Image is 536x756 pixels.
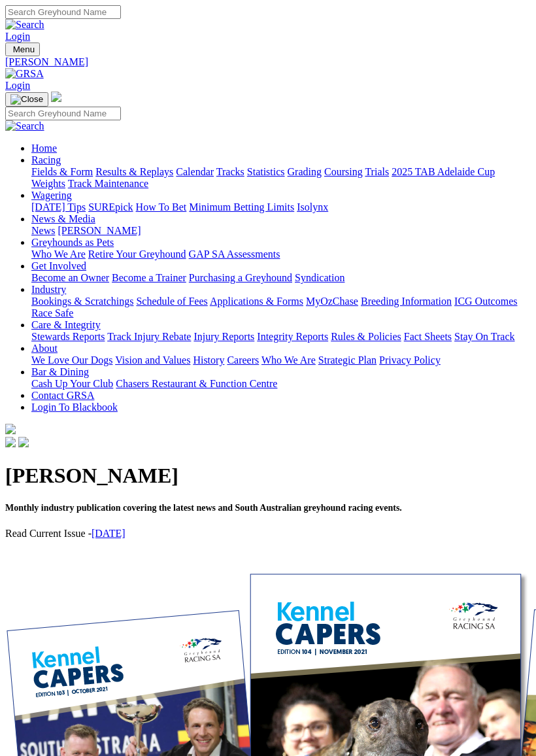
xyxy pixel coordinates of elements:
div: About [31,354,531,366]
a: Chasers Restaurant & Function Centre [116,378,277,389]
a: Careers [227,354,259,366]
a: News & Media [31,213,95,224]
a: Retire Your Greyhound [88,249,186,260]
a: Schedule of Fees [136,296,207,307]
img: Search [5,120,44,132]
a: [PERSON_NAME] [58,225,141,236]
a: Greyhounds as Pets [31,237,114,248]
a: Calendar [176,166,214,177]
a: We Love Our Dogs [31,354,112,366]
a: Purchasing a Greyhound [189,272,292,283]
a: Injury Reports [193,331,254,342]
a: [DATE] Tips [31,201,86,213]
a: Results & Replays [95,166,173,177]
a: Minimum Betting Limits [189,201,294,213]
a: Fields & Form [31,166,93,177]
a: GAP SA Assessments [189,249,280,260]
div: Bar & Dining [31,378,531,390]
a: Become an Owner [31,272,109,283]
a: Race Safe [31,307,73,318]
img: logo-grsa-white.png [5,424,16,434]
a: Strategic Plan [318,354,377,366]
a: Vision and Values [115,354,190,366]
a: Login [5,80,30,91]
a: Coursing [324,166,363,177]
a: Trials [365,166,389,177]
img: GRSA [5,68,44,80]
a: Privacy Policy [379,354,441,366]
a: Syndication [295,272,344,283]
a: Login [5,31,30,42]
input: Search [5,5,121,19]
div: Wagering [31,201,531,213]
a: Care & Integrity [31,319,101,330]
a: Integrity Reports [257,331,328,342]
a: Wagering [31,190,72,201]
a: Who We Are [31,249,86,260]
a: Isolynx [297,201,328,213]
img: twitter.svg [18,437,29,447]
img: Close [10,94,43,105]
a: Industry [31,284,66,295]
a: Tracks [216,166,244,177]
a: Track Injury Rebate [107,331,191,342]
a: Rules & Policies [331,331,401,342]
a: 2025 TAB Adelaide Cup [392,166,495,177]
a: SUREpick [88,201,133,213]
div: Get Involved [31,272,531,284]
img: Search [5,19,44,31]
a: Cash Up Your Club [31,378,113,389]
button: Toggle navigation [5,43,40,56]
a: About [31,343,58,354]
a: Weights [31,178,65,189]
span: Menu [13,44,35,54]
a: Bar & Dining [31,366,89,377]
a: News [31,225,55,236]
a: Login To Blackbook [31,402,118,413]
a: Become a Trainer [112,272,186,283]
a: Bookings & Scratchings [31,296,133,307]
div: Greyhounds as Pets [31,249,531,260]
input: Search [5,107,121,120]
a: Statistics [247,166,285,177]
span: Monthly industry publication covering the latest news and South Australian greyhound racing events. [5,503,402,513]
button: Toggle navigation [5,92,48,107]
div: Care & Integrity [31,331,531,343]
a: Grading [288,166,322,177]
a: Get Involved [31,260,86,271]
a: Applications & Forms [210,296,303,307]
a: Stay On Track [454,331,514,342]
a: History [193,354,224,366]
img: facebook.svg [5,437,16,447]
p: Read Current Issue - [5,528,531,540]
a: Track Maintenance [68,178,148,189]
a: Home [31,143,57,154]
a: ICG Outcomes [454,296,517,307]
a: How To Bet [136,201,187,213]
a: Contact GRSA [31,390,94,401]
a: MyOzChase [306,296,358,307]
div: Racing [31,166,531,190]
div: Industry [31,296,531,319]
a: [PERSON_NAME] [5,56,531,68]
a: Who We Are [261,354,316,366]
a: Breeding Information [361,296,452,307]
a: Fact Sheets [404,331,452,342]
a: Racing [31,154,61,165]
a: Stewards Reports [31,331,105,342]
img: logo-grsa-white.png [51,92,61,102]
a: [DATE] [92,528,126,539]
h1: [PERSON_NAME] [5,464,531,488]
div: News & Media [31,225,531,237]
